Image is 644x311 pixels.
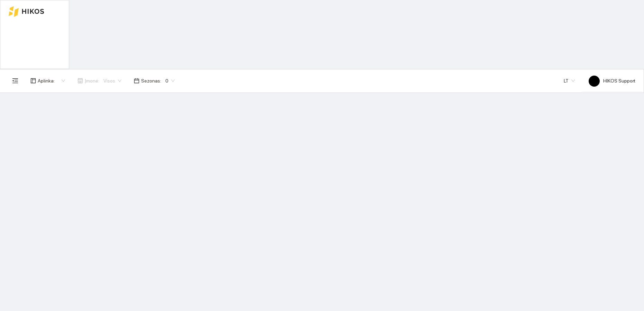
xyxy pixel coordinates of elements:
span: Įmonė : [85,77,99,85]
span: layout [30,78,36,84]
span: 0 [165,76,175,86]
span: Aplinka : [38,77,55,85]
span: HIKOS Support [589,78,635,84]
span: Sezonas : [141,77,161,85]
span: shop [77,78,83,84]
span: Visos [103,76,121,86]
span: LT [564,76,575,86]
button: menu-fold [8,74,22,88]
span: menu-fold [12,78,18,84]
span: calendar [134,78,139,84]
